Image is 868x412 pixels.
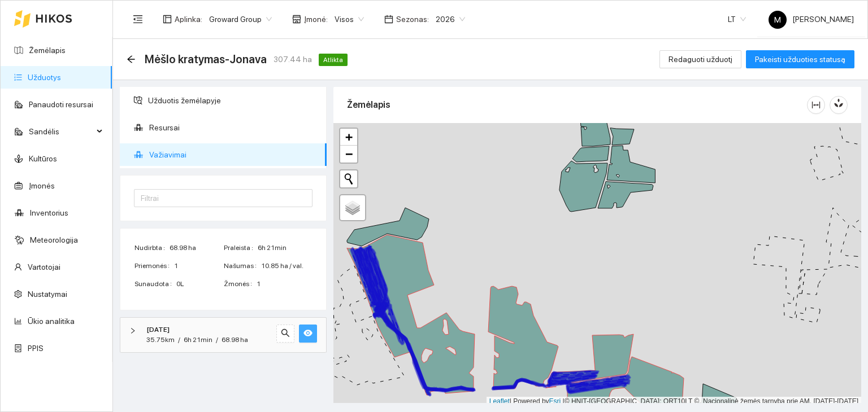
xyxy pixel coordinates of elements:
span: 2026 [436,11,465,28]
span: Resursai [149,116,318,139]
div: | Powered by © HNIT-[GEOGRAPHIC_DATA]; ORT10LT ©, Nacionalinė žemės tarnyba prie AM, [DATE]-[DATE] [487,397,861,406]
span: Praleista [224,243,258,253]
div: Žemėlapis [347,89,807,121]
span: Našumas [224,261,261,271]
a: Kultūros [29,154,57,163]
span: 0L [176,279,223,290]
span: Visos [335,11,364,28]
a: Įmonės [29,181,55,190]
span: [PERSON_NAME] [769,15,854,24]
button: menu-fold [127,8,149,30]
span: Sunaudota [134,279,176,290]
div: Atgal [127,55,136,64]
a: PPIS [28,344,44,353]
span: menu-fold [133,14,143,24]
a: Inventorius [30,208,68,217]
span: Aplinka : [175,13,202,25]
span: Atlikta [319,54,348,66]
a: Esri [549,397,561,405]
span: arrow-left [127,55,136,64]
span: Priemonės [134,261,174,271]
button: column-width [807,96,825,114]
span: column-width [808,100,824,109]
span: 1 [257,279,312,290]
span: Redaguoti užduotį [669,53,732,65]
span: Pakeisti užduoties statusą [755,53,845,65]
span: search [281,328,290,339]
button: Initiate a new search [340,170,357,187]
span: eye [303,328,313,339]
span: Žmonės [224,279,257,290]
span: 10.85 ha / val. [261,261,312,271]
span: Įmonė : [304,13,328,25]
a: Meteorologija [30,235,78,244]
a: Zoom in [340,129,357,146]
span: Užduotis žemėlapyje [148,89,318,112]
a: Ūkio analitika [28,317,75,326]
a: Vartotojai [28,262,60,271]
span: 68.98 ha [170,243,223,253]
button: search [276,325,294,343]
a: Leaflet [489,397,510,405]
a: Panaudoti resursai [29,100,93,109]
span: 35.75km [146,336,175,344]
button: eye [299,325,317,343]
div: [DATE]35.75km/6h 21min/68.98 hasearcheye [120,318,326,353]
span: Važiavimai [149,143,318,166]
span: / [216,336,218,344]
span: 6h 21min [258,243,312,253]
button: Pakeisti užduoties statusą [746,50,854,68]
span: | [563,397,565,405]
span: / [178,336,180,344]
span: Sezonas : [396,13,429,25]
span: LT [728,11,746,28]
button: Redaguoti užduotį [659,50,741,68]
span: Nudirbta [134,243,170,253]
span: layout [163,15,172,24]
a: Layers [340,195,365,220]
span: 6h 21min [184,336,212,344]
a: Zoom out [340,146,357,163]
a: Nustatymai [28,290,67,299]
strong: [DATE] [146,326,170,334]
span: 307.44 ha [274,53,312,65]
span: 1 [174,261,223,271]
span: Mėšlo kratymas-Jonava [145,50,267,68]
a: Redaguoti užduotį [659,55,741,64]
span: shop [292,15,301,24]
span: Groward Group [209,11,272,28]
span: 68.98 ha [222,336,248,344]
a: Žemėlapis [29,46,66,55]
span: − [345,147,353,161]
span: M [774,11,781,29]
span: Sandėlis [29,120,93,143]
span: right [129,327,136,334]
span: + [345,130,353,144]
span: calendar [384,15,393,24]
a: Užduotys [28,73,61,82]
